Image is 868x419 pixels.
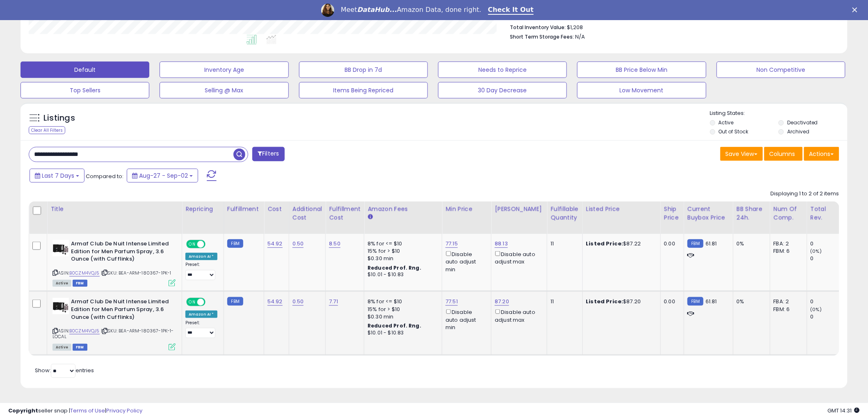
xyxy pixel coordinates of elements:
[357,6,397,14] i: DataHub...
[50,205,178,213] div: Title
[771,190,839,198] div: Displaying 1 to 2 of 2 items
[495,308,541,324] div: Disable auto adjust max
[737,205,767,222] div: BB Share 24h.
[204,241,217,248] span: OFF
[774,247,801,255] div: FBM: 6
[787,119,818,126] label: Deactivated
[187,299,197,306] span: ON
[495,205,544,213] div: [PERSON_NAME]
[160,82,288,98] button: Selling @ Max
[586,205,657,213] div: Listed Price
[21,62,149,78] button: Default
[811,298,844,305] div: 0
[445,250,485,273] div: Disable auto adjust min
[550,298,576,305] div: 11
[185,262,217,280] div: Preset:
[292,298,304,306] a: 0.50
[688,205,730,222] div: Current Buybox Price
[368,313,436,321] div: $0.30 min
[737,240,764,247] div: 0%
[586,240,654,247] div: $87.22
[368,255,436,262] div: $0.30 min
[811,313,844,321] div: 0
[706,240,717,247] span: 61.81
[42,172,74,180] span: Last 7 Days
[495,240,508,248] a: 88.13
[368,247,436,255] div: 15% for > $10
[811,248,822,254] small: (0%)
[71,240,171,265] b: Armaf Club De Nuit Intense Limited Edition for Men Parfum Spray, 3.6 Ounce (with Cufflinks)
[586,240,624,247] b: Listed Price:
[495,298,509,306] a: 87.20
[71,298,171,323] b: Armaf Club De Nuit Intense Limited Edition for Men Parfum Spray, 3.6 Ounce (with Cufflinks)
[804,147,839,161] button: Actions
[510,24,566,31] b: Total Inventory Value:
[510,33,574,40] b: Short Term Storage Fees:
[368,298,436,305] div: 8% for <= $10
[368,213,372,221] small: Amazon Fees.
[664,240,678,247] div: 0.00
[368,205,439,213] div: Amazon Fees
[719,128,749,135] label: Out of Stock
[445,298,458,306] a: 77.51
[227,297,243,306] small: FBM
[445,205,488,213] div: Min Price
[664,205,681,222] div: Ship Price
[764,147,803,161] button: Columns
[106,407,142,414] a: Privacy Policy
[101,270,171,276] span: | SKU: BEA-ARM-180367-1PK-1
[43,112,75,124] h5: Listings
[267,298,283,306] a: 54.92
[720,147,763,161] button: Save View
[185,205,220,213] div: Repricing
[185,311,217,318] div: Amazon AI *
[329,298,338,306] a: 7.71
[664,298,678,305] div: 0.00
[586,298,624,305] b: Listed Price:
[30,169,85,183] button: Last 7 Days
[8,407,38,414] strong: Copyright
[770,150,795,158] span: Columns
[53,298,176,350] div: ASIN:
[368,240,436,247] div: 8% for <= $10
[688,297,704,306] small: FBM
[577,62,706,78] button: BB Price Below Min
[550,205,579,222] div: Fulfillable Quantity
[828,407,860,414] span: 2025-09-11 14:31 GMT
[586,298,654,305] div: $87.20
[717,62,845,78] button: Non Competitive
[127,169,198,183] button: Aug-27 - Sep-02
[292,240,304,248] a: 0.50
[69,327,100,334] a: B0CZM4VQJ5
[706,298,717,305] span: 61.81
[368,322,421,329] b: Reduced Prof. Rng.
[299,62,428,78] button: BB Drop in 7d
[341,6,482,14] div: Meet Amazon Data, done right.
[577,82,706,98] button: Low Movement
[811,255,844,262] div: 0
[86,172,123,180] span: Compared to:
[550,240,576,247] div: 11
[774,306,801,313] div: FBM: 6
[445,240,458,248] a: 77.15
[575,33,585,41] span: N/A
[488,6,534,15] a: Check It Out
[510,22,833,32] li: $1,208
[710,110,847,117] p: Listing States:
[227,239,243,248] small: FBM
[329,240,340,248] a: 8.50
[267,240,283,248] a: 54.92
[252,147,284,161] button: Filters
[811,205,841,222] div: Total Rev.
[187,241,197,248] span: ON
[73,280,87,287] span: FBM
[35,366,94,374] span: Show: entries
[438,62,567,78] button: Needs to Reprice
[29,126,65,134] div: Clear All Filters
[53,280,71,287] span: All listings currently available for purchase on Amazon
[368,306,436,313] div: 15% for > $10
[53,298,69,314] img: 31+F2p-NNGL._SL40_.jpg
[299,82,428,98] button: Items Being Repriced
[53,344,71,351] span: All listings currently available for purchase on Amazon
[774,298,801,305] div: FBA: 2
